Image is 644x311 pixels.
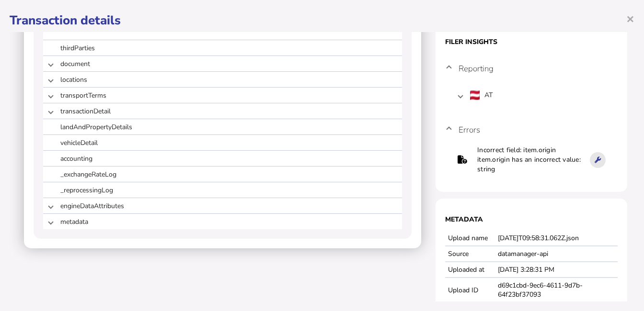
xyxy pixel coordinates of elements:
td: Upload name [445,231,495,246]
mat-expansion-panel-header: transportTerms [43,88,402,103]
span: × [626,10,634,28]
mat-expansion-panel-header: metadata [43,214,402,229]
span: _exchangeRateLog [49,170,226,179]
span: thirdParties [49,44,226,53]
span: landAndPropertyDetails [49,122,226,132]
span: metadata [60,217,226,226]
mat-expansion-panel-header: locations [43,72,402,87]
span: AT [484,90,493,100]
h1: Transaction details [10,12,634,29]
span: locations [60,75,226,84]
h1: Filer Insights [445,37,618,46]
td: Incorrect field: item.origin item.origin has an incorrect value: string [477,145,581,175]
img: at.png [470,90,480,100]
mat-expansion-panel-header: document [43,56,402,71]
h4: Errors [459,124,480,135]
span: engineDataAttributes [60,201,226,211]
mat-expansion-panel-header: Reporting [445,53,618,84]
span: transportTerms [60,91,226,100]
td: Upload ID [445,278,495,302]
mat-expansion-panel-header: Errors [445,114,618,145]
mat-expansion-panel-header: AT [457,84,606,107]
span: transactionDetail [60,107,226,116]
td: [DATE] 3:28:31 PM [495,262,618,278]
td: Uploaded at [445,262,495,278]
div: Reporting [445,84,618,114]
span: accounting [49,154,226,163]
mat-expansion-panel-header: engineDataAttributes [43,198,402,213]
td: d69c1cbd-9ec6-4611-9d7b-64f23bf37093 [495,278,618,302]
div: Errors [445,145,618,182]
h1: Metadata [445,215,618,224]
span: document [60,59,226,68]
td: datamanager-api [495,246,618,262]
td: [DATE]T09:58:31.062Z.json [495,231,618,246]
h4: Reporting [459,63,494,74]
mat-expansion-panel-header: transactionDetail [43,103,402,119]
span: vehicleDetail [49,138,226,147]
span: _reprocessingLog [49,186,226,195]
td: Source [445,246,495,262]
